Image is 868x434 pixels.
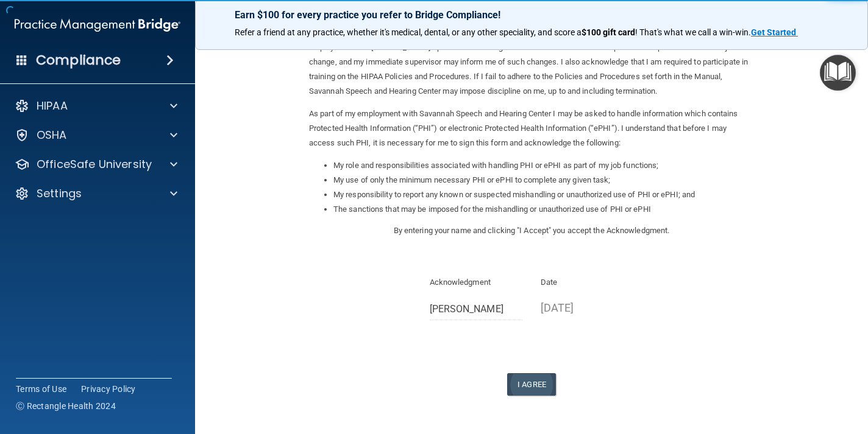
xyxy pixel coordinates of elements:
[635,27,751,37] span: ! That's what we call a win-win.
[235,27,582,37] span: Refer a friend at any practice, whether it's medical, dental, or any other speciality, and score a
[541,275,634,290] p: Date
[333,187,754,202] li: My responsibility to report any known or suspected mishandling or unauthorized use of PHI or ePHI...
[37,186,82,201] p: Settings
[37,128,67,142] p: OSHA
[16,383,66,395] a: Terms of Use
[430,275,523,290] p: Acknowledgment
[333,158,754,173] li: My role and responsibilities associated with handling PHI or ePHI as part of my job functions;
[15,186,177,201] a: Settings
[333,173,754,187] li: My use of only the minimum necessary PHI or ePHI to complete any given task;
[507,373,556,396] button: I Agree
[751,27,798,37] a: Get Started
[15,99,177,113] a: HIPAA
[81,383,136,395] a: Privacy Policy
[582,27,635,37] strong: $100 gift card
[309,223,754,238] p: By entering your name and clicking "I Accept" you accept the Acknowledgment.
[541,298,634,318] p: [DATE]
[309,107,754,150] p: As part of my employment with Savannah Speech and Hearing Center I may be asked to handle informa...
[15,157,177,172] a: OfficeSafe University
[37,99,68,113] p: HIPAA
[15,128,177,142] a: OSHA
[16,400,116,412] span: Ⓒ Rectangle Health 2024
[309,11,754,99] p: I, , have been given the opportunity to review, read and understand [PERSON_NAME] Speech and Hear...
[333,202,754,217] li: The sanctions that may be imposed for the mishandling or unauthorized use of PHI or ePHI
[37,157,152,172] p: OfficeSafe University
[430,298,523,320] input: Full Name
[751,27,796,37] strong: Get Started
[15,13,180,37] img: PMB logo
[36,52,121,69] h4: Compliance
[235,9,828,21] p: Earn $100 for every practice you refer to Bridge Compliance!
[820,55,856,91] button: Open Resource Center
